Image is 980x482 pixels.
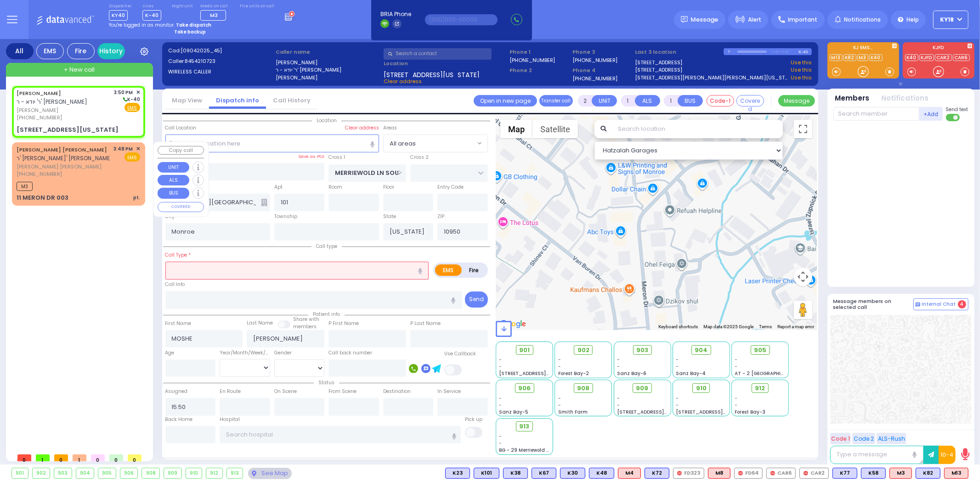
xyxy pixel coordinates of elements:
strong: Take backup [174,28,206,35]
div: M13 [944,468,969,479]
span: KY18 [940,16,954,24]
label: Call back number [329,349,372,357]
div: BLS [560,468,585,479]
a: [PERSON_NAME] [17,90,61,97]
button: Code 2 [852,433,875,444]
span: [PHONE_NUMBER] [17,170,62,178]
span: Phone 1 [510,48,569,56]
button: Code-1 [707,95,734,106]
div: See map [248,468,291,479]
span: 912 [755,384,765,393]
span: Help [906,16,919,24]
a: History [97,43,125,59]
span: 913 [520,422,530,431]
a: K40 [905,54,918,61]
label: Age [165,349,175,357]
span: - [558,356,561,363]
span: 909 [636,384,649,393]
div: EMS [36,43,64,59]
label: Caller name [276,48,380,56]
div: M4 [618,468,641,479]
button: UNIT [158,162,189,173]
div: K58 [861,468,886,479]
button: Show street map [500,120,532,138]
div: M3 [889,468,912,479]
span: 3:48 PM [114,146,133,152]
button: Internal Chat 4 [913,298,969,310]
span: 908 [577,384,589,393]
div: BLS [589,468,614,479]
span: 0 [109,454,123,461]
span: Phone 3 [572,48,632,56]
span: ר' [PERSON_NAME]' [PERSON_NAME] [17,154,113,162]
label: Call Type * [165,252,191,259]
img: red-radio-icon.svg [770,471,775,476]
div: K101 [474,468,499,479]
span: - [617,363,620,370]
label: Destination [383,388,411,395]
div: K38 [503,468,528,479]
div: K23 [445,468,470,479]
div: K-40 [799,48,812,55]
div: Fire [67,43,95,59]
input: (000)000-00000 [425,14,498,25]
small: Share with [293,316,319,323]
label: Save as POI [298,153,324,160]
label: Gender [274,349,292,357]
span: Location [312,117,341,124]
span: 0 [17,454,31,461]
span: [STREET_ADDRESS][PERSON_NAME] [676,409,763,415]
span: All areas [384,135,475,151]
input: Search member [833,107,919,121]
span: - [558,363,561,370]
label: KJ EMS... [827,45,899,52]
div: ALS [889,468,912,479]
label: Cad: [168,47,273,55]
span: 3:50 PM [114,89,133,96]
div: BLS [474,468,499,479]
label: Fire units on call [240,4,274,9]
span: ר' יודא - ר' [PERSON_NAME] [17,98,87,106]
div: K67 [532,468,556,479]
button: Toggle fullscreen view [794,120,812,138]
div: ALS [618,468,641,479]
label: KJFD [903,45,974,52]
a: CAR2 [935,54,952,61]
a: Use this [791,59,812,67]
div: 902 [33,468,50,478]
div: K82 [916,468,940,479]
div: 901 [12,468,28,478]
span: ✕ [136,89,140,96]
label: Call Info [165,281,185,288]
div: 906 [120,468,138,478]
input: Search hospital [220,426,461,443]
span: 906 [518,384,531,393]
span: - [676,402,679,409]
span: Forest Bay-2 [558,370,589,377]
a: [PERSON_NAME] [PERSON_NAME] [17,146,107,153]
span: - [735,395,738,402]
div: All [6,43,34,59]
a: [STREET_ADDRESS] [635,59,683,67]
button: Code 1 [830,433,851,444]
span: 901 [519,346,530,355]
label: Areas [383,124,397,132]
label: First Name [165,320,192,327]
label: [PERSON_NAME] [276,74,380,82]
span: 1 [73,454,86,461]
div: Year/Month/Week/Day [220,349,270,357]
label: ר' יודא - ר' [PERSON_NAME] [276,66,380,74]
a: K82 [844,54,856,61]
span: 8454210723 [185,57,215,65]
label: Turn off text [946,113,961,122]
span: KY40 [109,10,128,21]
label: In Service [437,388,461,395]
button: Drag Pegman onto the map to open Street View [794,301,812,319]
a: [STREET_ADDRESS][PERSON_NAME][PERSON_NAME][US_STATE] [635,74,788,82]
span: Other building occupants [261,199,267,206]
div: M8 [708,468,731,479]
span: 4 [958,300,966,308]
a: KJFD [919,54,934,61]
div: ALS KJ [708,468,731,479]
img: Google [498,318,528,330]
